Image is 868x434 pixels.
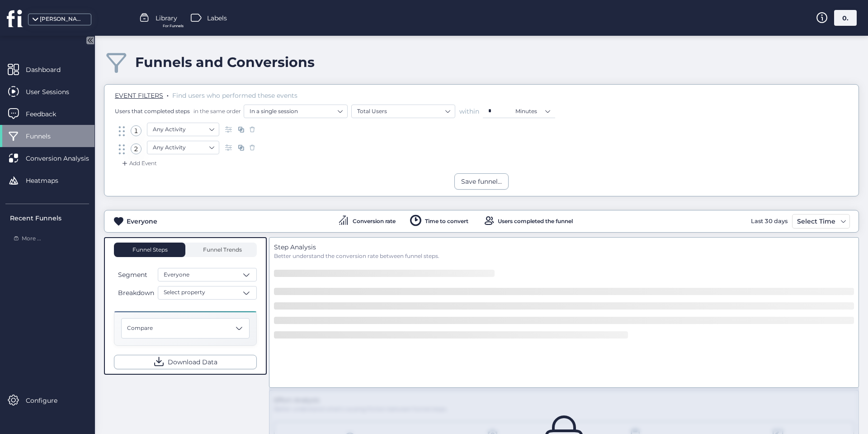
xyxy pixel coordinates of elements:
nz-select-item: Any Activity [153,123,213,136]
div: Recent Funnels [10,213,89,223]
span: User Sessions [26,87,83,97]
span: Segment [118,270,147,280]
button: Segment [114,269,156,280]
span: Find users who performed these events [172,91,297,100]
span: Users that completed steps [115,107,190,115]
span: More ... [22,234,41,243]
div: [PERSON_NAME][DOMAIN_NAME] [40,15,85,24]
span: Configure [26,396,71,405]
div: Users completed the funnel [498,219,573,224]
nz-select-item: Minutes [515,105,550,118]
span: For Funnels [163,23,184,29]
div: Last 30 days [749,214,790,229]
div: Better understand the conversion rate between funnel steps. [274,252,854,261]
span: Select property [164,288,205,297]
div: 0. [834,10,857,26]
span: . [167,90,169,99]
div: Step Analysis [274,242,854,252]
div: 1 [131,125,142,136]
button: Breakdown [114,287,156,298]
div: Time to convert [425,219,468,224]
div: Everyone [127,216,157,226]
span: Breakdown [118,288,154,298]
span: in the same order [192,107,241,115]
span: Funnel Trends [201,247,242,253]
span: Dashboard [26,65,74,75]
span: Funnel Steps [132,247,168,253]
span: Conversion Analysis [26,153,103,163]
div: Save funnel... [461,176,502,186]
div: Add Event [120,159,157,168]
span: Heatmaps [26,176,72,186]
div: Select Time [795,216,838,227]
span: EVENT FILTERS [115,91,163,100]
div: Conversion rate [353,219,396,224]
span: Library [156,13,177,23]
span: Labels [207,13,227,23]
span: within [459,107,479,116]
span: Funnels [26,131,64,141]
span: Compare [127,324,153,333]
span: Feedback [26,109,70,119]
button: Download Data [114,355,257,369]
span: Everyone [164,271,189,279]
nz-select-item: In a single session [250,105,342,118]
span: Download Data [168,357,217,367]
div: Funnels and Conversions [135,54,315,71]
nz-select-item: Total Users [357,105,449,118]
nz-select-item: Any Activity [153,141,213,154]
div: 2 [131,143,142,154]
